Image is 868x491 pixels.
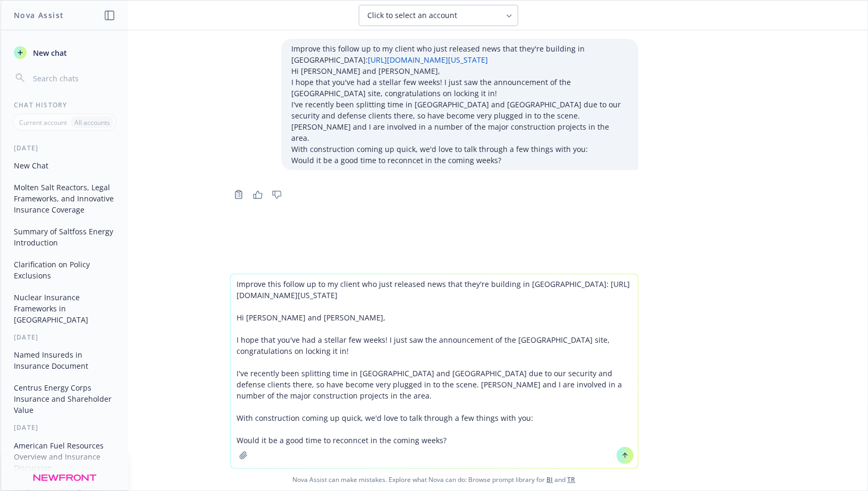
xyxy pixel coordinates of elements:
[10,157,120,174] button: New Chat
[10,289,120,328] button: Nuclear Insurance Frameworks in [GEOGRAPHIC_DATA]
[10,43,120,62] button: New chat
[231,274,638,468] textarea: Improve this follow up to my client who just released news that they're building in [GEOGRAPHIC_D...
[10,346,120,375] button: Named Insureds in Insurance Document
[292,155,628,166] p: Would it be a good time to reconncet in the coming weeks?
[1,333,128,342] div: [DATE]
[10,437,120,477] button: American Fuel Resources Overview and Insurance Discussion
[14,10,64,21] h1: Nova Assist
[292,143,628,155] p: With construction coming up quick, we'd love to talk through a few things with you:
[10,256,120,284] button: Clarification on Policy Exclusions
[568,475,576,484] a: TR
[19,118,67,127] p: Current account
[292,99,628,143] p: I've recently been splitting time in [GEOGRAPHIC_DATA] and [GEOGRAPHIC_DATA] due to our security ...
[234,190,243,199] svg: Copy to clipboard
[74,118,110,127] p: All accounts
[547,475,553,484] a: BI
[368,10,458,21] span: Click to select an account
[268,187,285,202] button: Thumbs down
[292,77,628,99] p: I hope that you've had a stellar few weeks! I just saw the announcement of the [GEOGRAPHIC_DATA] ...
[10,179,120,218] button: Molten Salt Reactors, Legal Frameworks, and Innovative Insurance Coverage
[1,100,128,109] div: Chat History
[292,43,628,65] p: Improve this follow up to my client who just released news that they're building in [GEOGRAPHIC_D...
[368,55,488,65] a: [URL][DOMAIN_NAME][US_STATE]
[292,65,628,77] p: Hi [PERSON_NAME] and [PERSON_NAME],
[1,423,128,432] div: [DATE]
[31,71,115,86] input: Search chats
[31,47,67,58] span: New chat
[1,143,128,153] div: [DATE]
[5,469,863,490] span: Nova Assist can make mistakes. Explore what Nova can do: Browse prompt library for and
[10,379,120,419] button: Centrus Energy Corps Insurance and Shareholder Value
[359,5,518,26] button: Click to select an account
[10,223,120,251] button: Summary of Saltfoss Energy Introduction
